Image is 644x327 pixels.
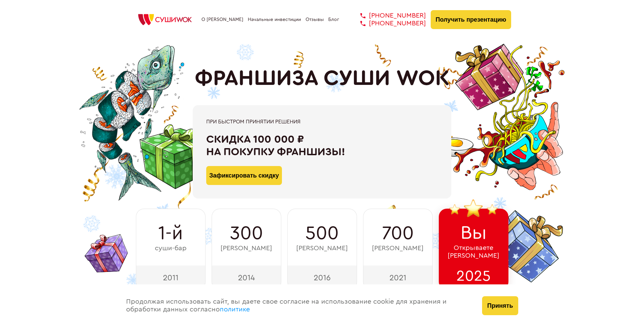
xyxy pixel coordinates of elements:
[305,223,339,244] span: 500
[155,244,187,252] span: суши-бар
[206,133,438,158] div: Скидка 100 000 ₽ на покупку франшизы!
[306,17,324,22] a: Отзывы
[230,223,263,244] span: 300
[119,284,476,327] div: Продолжая использовать сайт, вы даете свое согласие на использование cookie для хранения и обрабо...
[133,12,197,27] img: СУШИWOK
[212,265,281,290] div: 2014
[439,265,508,290] div: 2025
[287,265,357,290] div: 2016
[248,17,301,22] a: Начальные инвестиции
[136,265,206,290] div: 2011
[431,10,511,29] button: Получить презентацию
[328,17,339,22] a: Блог
[296,244,348,252] span: [PERSON_NAME]
[206,166,282,185] button: Зафиксировать скидку
[158,223,183,244] span: 1-й
[220,244,272,252] span: [PERSON_NAME]
[382,223,414,244] span: 700
[350,20,426,27] a: [PHONE_NUMBER]
[363,265,433,290] div: 2021
[448,244,499,260] span: Открываете [PERSON_NAME]
[372,244,424,252] span: [PERSON_NAME]
[460,222,487,244] span: Вы
[350,12,426,20] a: [PHONE_NUMBER]
[195,66,450,91] h1: ФРАНШИЗА СУШИ WOK
[201,17,243,22] a: О [PERSON_NAME]
[482,296,518,315] button: Принять
[220,306,250,313] a: политике
[206,119,438,125] div: При быстром принятии решения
